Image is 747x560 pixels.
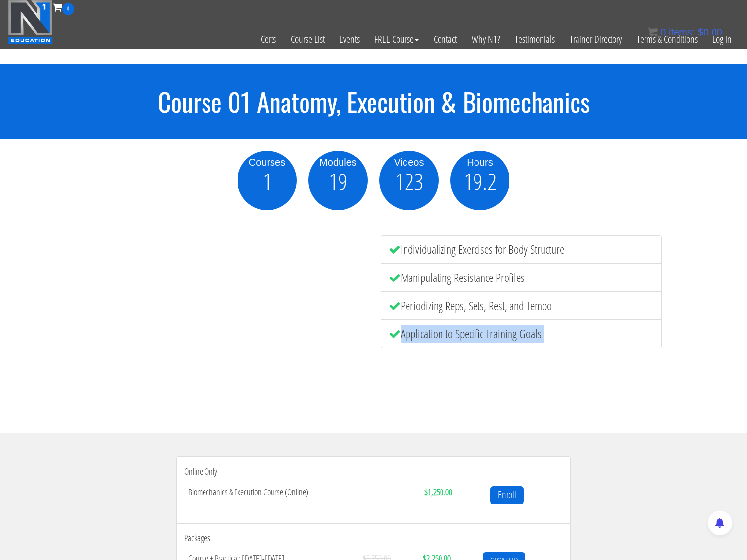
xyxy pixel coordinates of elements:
a: Terms & Conditions [629,15,705,64]
a: Testimonials [508,15,562,64]
span: 0 [62,3,74,15]
span: 123 [395,170,423,193]
a: Enroll [490,486,524,504]
h4: Online Only [184,467,563,477]
a: 0 items: $0.00 [648,27,722,37]
a: Log In [705,15,739,64]
bdi: 0.00 [698,27,722,37]
span: $ [698,27,703,37]
span: 1 [263,170,272,193]
a: Course List [283,15,332,64]
div: Hours [450,155,509,170]
span: 19 [329,170,347,193]
a: Contact [426,15,464,64]
strong: $1,250.00 [424,486,452,498]
div: Videos [379,155,439,170]
span: 0 [660,27,666,37]
span: items: [669,27,695,37]
a: Why N1? [464,15,508,64]
li: Application to Specific Training Goals [381,319,662,348]
span: 19.2 [464,170,497,193]
li: Periodizing Reps, Sets, Rest, and Tempo [381,291,662,320]
a: Certs [253,15,283,64]
h4: Packages [184,533,563,543]
a: Trainer Directory [562,15,629,64]
li: Individualizing Exercises for Body Structure [381,235,662,264]
div: Courses [238,155,297,170]
a: FREE Course [367,15,426,64]
li: Manipulating Resistance Profiles [381,263,662,292]
img: icon11.png [648,27,658,37]
a: 0 [53,0,74,14]
div: Modules [308,155,368,170]
a: Events [332,15,367,64]
td: Biomechanics & Execution Course (Online) [184,482,420,508]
